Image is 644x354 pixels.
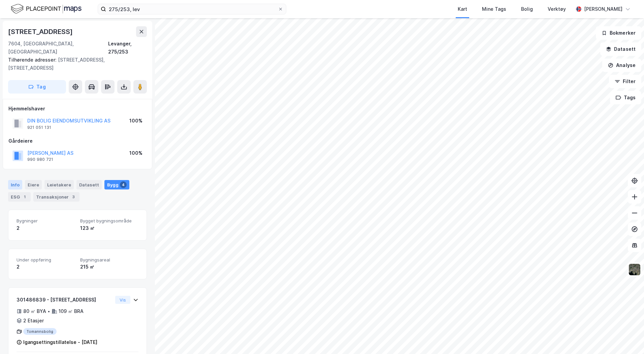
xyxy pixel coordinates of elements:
[8,180,22,189] div: Info
[584,5,622,13] div: [PERSON_NAME]
[8,56,141,72] div: [STREET_ADDRESS], [STREET_ADDRESS]
[80,257,138,263] span: Bygningsareal
[610,322,644,354] iframe: Chat Widget
[602,59,641,72] button: Analyse
[8,26,74,37] div: [STREET_ADDRESS]
[8,105,147,113] div: Hjemmelshaver
[609,75,641,88] button: Filter
[76,180,102,189] div: Datasett
[610,91,641,104] button: Tags
[47,309,50,314] div: •
[610,322,644,354] div: Kontrollprogram for chat
[25,180,42,189] div: Eiere
[129,117,142,125] div: 100%
[596,26,641,40] button: Bokmerker
[548,5,566,13] div: Verktøy
[8,57,58,63] span: Tilhørende adresser:
[17,296,112,304] div: 301486839 - [STREET_ADDRESS]
[80,224,138,232] div: 123 ㎡
[17,257,75,263] span: Under oppføring
[27,125,51,130] div: 921 051 131
[8,80,66,94] button: Tag
[70,193,77,200] div: 3
[17,263,75,271] div: 2
[21,193,28,200] div: 1
[458,5,467,13] div: Kart
[23,338,97,346] div: Igangsettingstillatelse - [DATE]
[11,3,82,15] img: logo.f888ab2527a4732fd821a326f86c7f29.svg
[59,307,84,315] div: 109 ㎡ BRA
[600,42,641,56] button: Datasett
[104,180,129,189] div: Bygg
[8,192,31,202] div: ESG
[23,317,44,325] div: 2 Etasjer
[8,40,108,56] div: 7604, [GEOGRAPHIC_DATA], [GEOGRAPHIC_DATA]
[129,149,142,157] div: 100%
[44,180,74,189] div: Leietakere
[33,192,79,202] div: Transaksjoner
[115,296,130,304] button: Vis
[120,181,127,188] div: 4
[628,263,641,276] img: 9k=
[108,40,147,56] div: Levanger, 275/253
[23,307,46,315] div: 80 ㎡ BYA
[17,224,75,232] div: 2
[17,218,75,224] span: Bygninger
[482,5,506,13] div: Mine Tags
[80,263,138,271] div: 215 ㎡
[521,5,533,13] div: Bolig
[106,4,278,14] input: Søk på adresse, matrikkel, gårdeiere, leietakere eller personer
[27,157,53,162] div: 990 980 721
[8,137,147,145] div: Gårdeiere
[80,218,138,224] span: Bygget bygningsområde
